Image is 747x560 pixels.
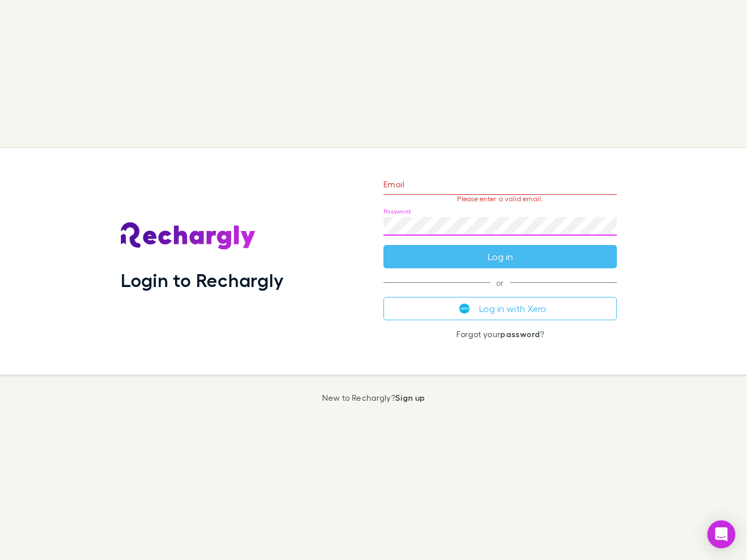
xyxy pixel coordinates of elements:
[322,393,425,402] p: New to Rechargly?
[459,303,470,314] img: Xero's logo
[383,245,617,268] button: Log in
[500,329,540,339] a: password
[395,393,425,402] a: Sign up
[383,282,617,283] span: or
[121,269,284,291] h1: Login to Rechargly
[121,222,256,250] img: Rechargly's Logo
[383,195,617,203] p: Please enter a valid email.
[383,297,617,320] button: Log in with Xero
[383,207,411,216] label: Password
[383,330,617,339] p: Forgot your ?
[707,520,735,548] div: Open Intercom Messenger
